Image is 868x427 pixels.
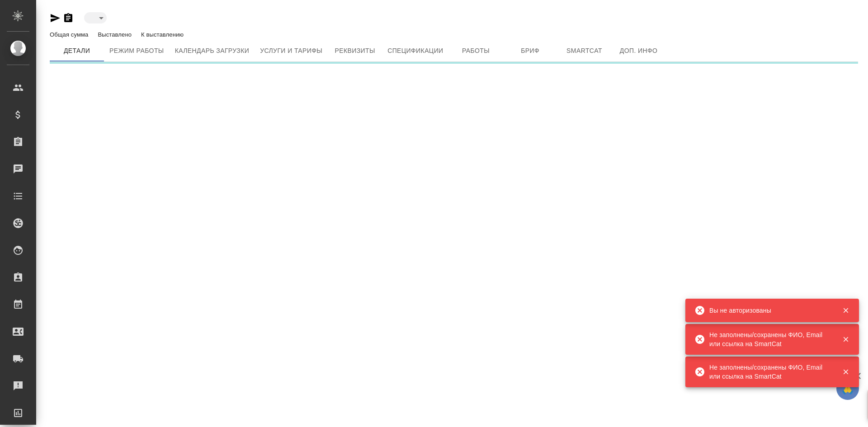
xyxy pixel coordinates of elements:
[709,330,829,348] div: Не заполнены/сохранены ФИО, Email или ссылка на SmartCat
[454,45,498,56] span: Работы
[709,363,829,381] div: Не заполнены/сохранены ФИО, Email или ссылка на SmartCat
[141,31,186,38] p: К выставлению
[63,13,74,23] button: Скопировать ссылку
[836,368,855,376] button: Закрыть
[109,45,164,56] span: Режим работы
[387,45,443,56] span: Спецификации
[333,45,377,56] span: Реквизиты
[709,306,829,315] div: Вы не авторизованы
[55,45,99,56] span: Детали
[50,31,90,38] p: Общая сумма
[260,45,322,56] span: Услуги и тарифы
[509,45,552,56] span: Бриф
[563,45,606,56] span: Smartcat
[50,13,61,23] button: Скопировать ссылку для ЯМессенджера
[617,45,660,56] span: Доп. инфо
[175,45,250,56] span: Календарь загрузки
[98,31,134,38] p: Выставлено
[836,306,855,314] button: Закрыть
[84,12,107,23] div: ​
[836,335,855,343] button: Закрыть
